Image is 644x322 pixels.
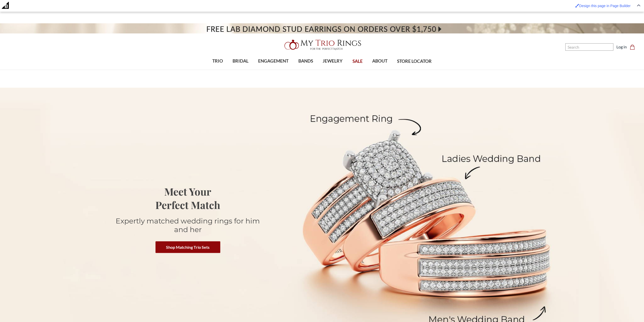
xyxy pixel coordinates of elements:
button: submenu toggle [215,69,220,70]
a: SALE [347,53,367,70]
a: Enabled brush for page builder edit. Design this page in Page Builder [573,1,633,10]
img: Close Admin Bar [637,4,640,7]
span: Design this page in Page Builder [579,4,631,8]
button: submenu toggle [377,69,382,70]
a: STORE LOCATOR [392,53,437,70]
span: ENGAGEMENT [258,58,288,64]
span: BRIDAL [233,58,248,64]
img: My Trio Rings [282,37,363,53]
button: submenu toggle [271,69,276,70]
span: STORE LOCATOR [397,58,432,65]
a: ABOUT [367,53,392,69]
button: submenu toggle [238,69,243,70]
button: submenu toggle [330,69,335,70]
a: Cart with 0 items [630,44,638,50]
svg: cart.cart_preview [630,45,635,50]
span: JEWELRY [323,58,343,64]
a: Log in [616,44,627,50]
button: submenu toggle [303,69,308,70]
a: TRIO [207,53,228,69]
span: TRIO [212,58,223,64]
img: Enabled brush for page builder edit. [575,4,579,8]
a: My Trio Rings [187,37,457,53]
span: BANDS [298,58,313,64]
input: Search [565,43,613,51]
a: ENGAGEMENT [253,53,293,69]
a: JEWELRY [318,53,347,69]
span: ABOUT [372,58,387,64]
a: BANDS [294,53,318,69]
a: BRIDAL [228,53,253,69]
span: SALE [352,58,363,65]
a: Shop Matching Trio Sets [155,241,220,253]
